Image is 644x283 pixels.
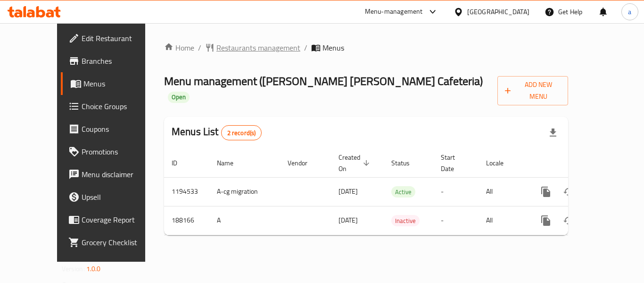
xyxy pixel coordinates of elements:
[61,118,165,140] a: Coupons
[391,187,415,197] span: Active
[304,42,307,53] li: /
[339,214,358,226] span: [DATE]
[82,55,157,67] span: Branches
[82,237,157,248] span: Grocery Checklist
[288,157,320,169] span: Vendor
[164,149,633,235] table: enhanced table
[222,129,262,137] span: 2 record(s)
[82,191,157,203] span: Upsell
[391,157,422,169] span: Status
[61,163,165,186] a: Menu disclaimer
[391,215,420,226] div: Inactive
[221,125,262,140] div: Total records count
[467,7,529,17] div: [GEOGRAPHIC_DATA]
[322,42,344,53] span: Menus
[628,7,631,17] span: a
[557,209,580,232] button: Change Status
[82,33,157,44] span: Edit Restaurant
[164,42,568,53] nav: breadcrumb
[62,263,85,275] span: Version:
[61,72,165,95] a: Menus
[433,177,479,206] td: -
[164,206,209,235] td: 188166
[82,101,157,112] span: Choice Groups
[365,6,423,17] div: Menu-management
[82,214,157,225] span: Coverage Report
[61,231,165,254] a: Grocery Checklist
[542,121,564,144] div: Export file
[479,177,527,206] td: All
[497,76,568,105] button: Add New Menu
[441,152,467,174] span: Start Date
[61,208,165,231] a: Coverage Report
[479,206,527,235] td: All
[168,92,190,103] div: Open
[217,157,246,169] span: Name
[486,157,516,169] span: Locale
[339,185,358,197] span: [DATE]
[205,42,300,53] a: Restaurants management
[527,149,633,178] th: Actions
[391,215,420,226] span: Inactive
[164,70,483,92] span: Menu management ( [PERSON_NAME] [PERSON_NAME] Cafeteria )
[172,125,262,140] h2: Menus List
[391,186,415,197] div: Active
[82,146,157,157] span: Promotions
[164,42,194,53] a: Home
[209,177,280,206] td: A-cg migration
[557,180,580,203] button: Change Status
[61,95,165,118] a: Choice Groups
[61,50,165,72] a: Branches
[198,42,201,53] li: /
[83,78,157,89] span: Menus
[535,209,557,232] button: more
[61,140,165,163] a: Promotions
[433,206,479,235] td: -
[82,169,157,180] span: Menu disclaimer
[505,79,561,103] span: Add New Menu
[172,157,190,169] span: ID
[535,180,557,203] button: more
[82,123,157,135] span: Coupons
[61,27,165,50] a: Edit Restaurant
[86,263,101,275] span: 1.0.0
[168,93,190,101] span: Open
[216,42,300,53] span: Restaurants management
[339,152,372,174] span: Created On
[61,186,165,208] a: Upsell
[209,206,280,235] td: A
[164,177,209,206] td: 1194533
